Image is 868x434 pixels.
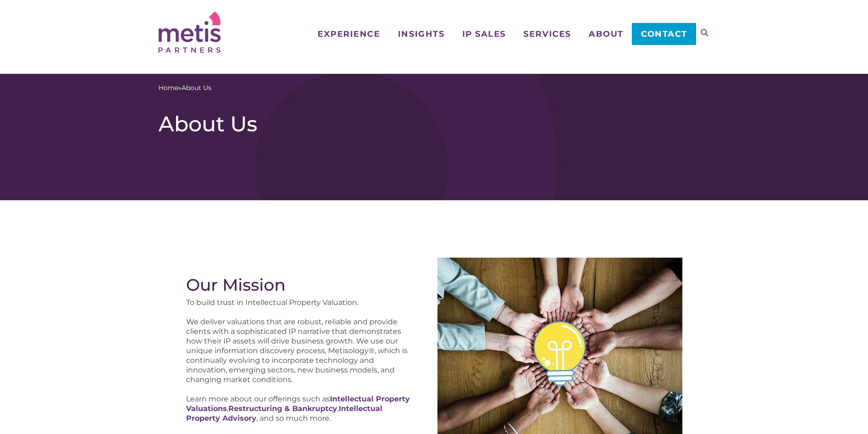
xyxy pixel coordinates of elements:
span: Insights [398,30,444,38]
span: About [589,30,624,38]
a: Contact [632,23,696,45]
img: Metis Partners [159,11,221,53]
span: Services [523,30,571,38]
a: Intellectual Property Advisory [186,405,382,423]
span: IP Sales [462,30,506,38]
a: Restructuring & Bankruptcy [228,405,337,413]
p: We deliver valuations that are robust, reliable and provide clients with a sophisticated IP narra... [186,317,416,385]
span: » [159,83,211,93]
a: Home [159,83,178,93]
span: About Us [182,83,211,93]
p: To build trust in Intellectual Property Valuation. [186,298,416,308]
span: Experience [318,30,380,38]
a: Intellectual Property Valuations [186,395,410,413]
h1: About Us [159,111,710,137]
p: Learn more about our offerings such as , , , and so much more. [186,395,416,423]
h2: Our Mission [186,275,416,294]
span: Contact [641,30,687,38]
